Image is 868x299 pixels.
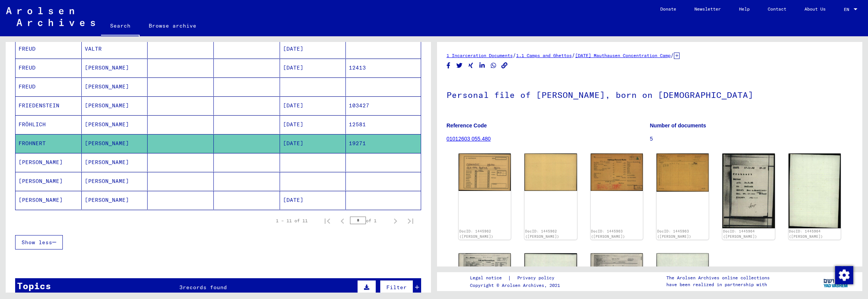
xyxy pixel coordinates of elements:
p: The Arolsen Archives online collections [666,274,770,281]
mat-cell: [PERSON_NAME] [82,96,148,115]
mat-cell: [DATE] [280,191,346,209]
span: EN [844,7,852,12]
mat-cell: 103427 [346,96,421,115]
img: Arolsen_neg.svg [6,7,95,26]
mat-cell: [PERSON_NAME] [82,77,148,96]
div: Topics [17,279,51,293]
mat-cell: FRÖHLICH [16,115,82,134]
p: Copyright © Arolsen Archives, 2021 [470,282,563,289]
a: DocID: 1445962 ([PERSON_NAME]) [459,229,493,239]
button: First page [320,213,335,228]
button: Share on Xing [467,61,475,70]
mat-cell: [PERSON_NAME] [82,115,148,134]
button: Show less [15,235,63,249]
a: Search [101,17,140,36]
a: Browse archive [140,17,205,35]
img: 001.jpg [722,153,775,228]
a: [DATE] Mauthausen Concentration Camp [575,53,670,58]
a: DocID: 1445962 ([PERSON_NAME]) [525,229,559,239]
mat-cell: FREUD [16,59,82,77]
a: DocID: 1445963 ([PERSON_NAME]) [657,229,691,239]
mat-cell: 12413 [346,59,421,77]
mat-cell: [DATE] [280,115,346,134]
button: Last page [403,213,418,228]
p: have been realized in partnership with [666,281,770,288]
mat-cell: 19271 [346,134,421,153]
mat-cell: [PERSON_NAME] [82,172,148,191]
span: Show less [22,239,52,246]
a: 1.1 Camps and Ghettos [516,53,572,58]
div: 1 – 11 of 11 [276,217,308,224]
span: / [670,52,674,59]
mat-cell: FRIEDENSTEIN [16,96,82,115]
span: records found [183,284,227,291]
a: Legal notice [470,274,508,282]
button: Filter [380,280,413,294]
img: 001.jpg [459,153,511,191]
mat-cell: [PERSON_NAME] [82,191,148,209]
mat-cell: [PERSON_NAME] [82,134,148,153]
button: Share on WhatsApp [490,61,498,70]
button: Share on Twitter [456,61,464,70]
img: 002.jpg [524,253,577,292]
div: of 1 [350,217,388,224]
b: Reference Code [446,122,487,129]
a: DocID: 1445964 ([PERSON_NAME]) [789,229,823,239]
span: Filter [386,284,407,291]
mat-cell: [DATE] [280,134,346,153]
h1: Personal file of [PERSON_NAME], born on [DEMOGRAPHIC_DATA] [446,77,853,111]
a: 1 Incarceration Documents [446,53,513,58]
button: Previous page [335,213,350,228]
img: Change consent [835,266,853,284]
img: 002.jpg [789,153,841,228]
mat-cell: 12581 [346,115,421,134]
mat-cell: FROHNERT [16,134,82,153]
img: 002.jpg [656,153,709,191]
mat-cell: FREUD [16,40,82,58]
mat-cell: [PERSON_NAME] [82,59,148,77]
img: 001.jpg [459,253,511,291]
span: / [572,52,575,59]
mat-cell: VALTR [82,40,148,58]
p: 5 [650,135,853,143]
mat-cell: [PERSON_NAME] [16,153,82,172]
mat-cell: [PERSON_NAME] [82,153,148,172]
mat-cell: [DATE] [280,59,346,77]
a: Privacy policy [511,274,563,282]
mat-cell: [DATE] [280,40,346,58]
span: / [513,52,516,59]
b: Number of documents [650,122,706,129]
img: 002.jpg [656,253,709,291]
img: 001.jpg [591,253,643,291]
img: 001.jpg [591,153,643,191]
button: Share on LinkedIn [478,61,486,70]
a: DocID: 1445964 ([PERSON_NAME]) [723,229,757,239]
mat-cell: [DATE] [280,96,346,115]
button: Next page [388,213,403,228]
img: 002.jpg [524,153,577,191]
mat-cell: [PERSON_NAME] [16,191,82,209]
mat-cell: [PERSON_NAME] [16,172,82,191]
a: DocID: 1445963 ([PERSON_NAME]) [591,229,625,239]
a: 01012603 055.480 [446,136,491,142]
button: Share on Facebook [445,61,453,70]
mat-cell: FREUD [16,77,82,96]
button: Copy link [501,61,509,70]
span: 3 [179,284,183,291]
div: | [470,274,563,282]
img: yv_logo.png [822,272,850,291]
